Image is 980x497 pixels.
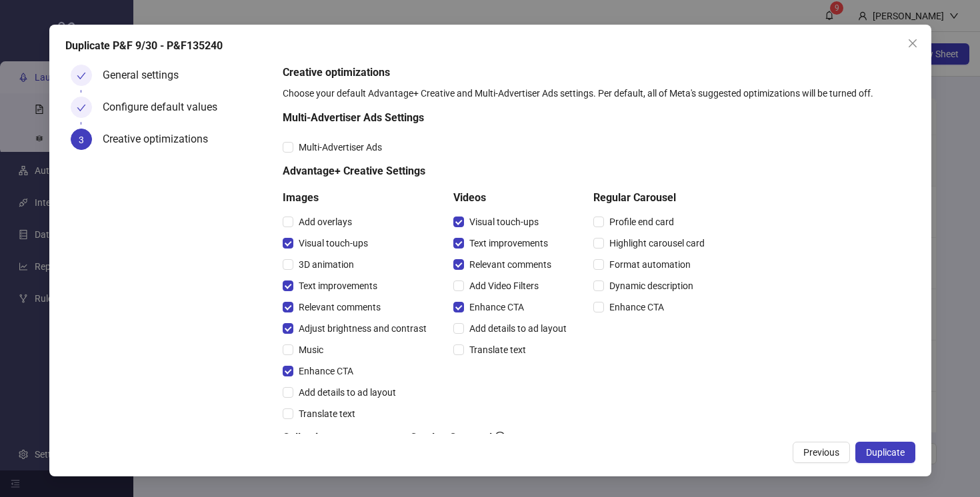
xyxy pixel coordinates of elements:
[803,447,839,458] span: Previous
[283,190,432,206] h5: Images
[907,38,918,49] span: close
[293,236,373,250] span: Visual touch-ups
[293,300,386,314] span: Relevant comments
[283,163,710,179] h5: Advantage+ Creative Settings
[604,278,699,293] span: Dynamic description
[464,321,572,336] span: Add details to ad layout
[902,33,923,54] button: Close
[293,140,387,155] span: Multi-Advertiser Ads
[604,215,679,229] span: Profile end card
[293,215,357,229] span: Add overlays
[293,385,401,400] span: Add details to ad layout
[604,300,669,314] span: Enhance CTA
[77,103,86,113] span: check
[77,71,86,81] span: check
[65,38,915,54] div: Duplicate P&F 9/30 - P&F135240
[79,135,84,145] span: 3
[464,236,553,250] span: Text improvements
[855,442,915,463] button: Duplicate
[103,129,219,150] div: Creative optimizations
[293,321,432,336] span: Adjust brightness and contrast
[793,442,850,463] button: Previous
[410,430,567,446] h5: Catalog Carousel
[866,447,905,458] span: Duplicate
[293,257,359,272] span: 3D animation
[604,236,710,250] span: Highlight carousel card
[293,364,359,378] span: Enhance CTA
[293,342,329,357] span: Music
[464,300,529,314] span: Enhance CTA
[464,257,557,272] span: Relevant comments
[464,342,531,357] span: Translate text
[495,432,505,442] span: info-circle
[293,278,383,293] span: Text improvements
[283,65,909,81] h5: Creative optimizations
[283,86,909,101] div: Choose your default Advantage+ Creative and Multi-Advertiser Ads settings. Per default, all of Me...
[464,278,544,293] span: Add Video Filters
[293,406,361,421] span: Translate text
[593,190,710,206] h5: Regular Carousel
[464,215,544,229] span: Visual touch-ups
[103,65,189,86] div: General settings
[604,257,696,272] span: Format automation
[283,430,389,446] h5: Collection
[103,97,228,118] div: Configure default values
[283,110,710,126] h5: Multi-Advertiser Ads Settings
[453,190,572,206] h5: Videos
